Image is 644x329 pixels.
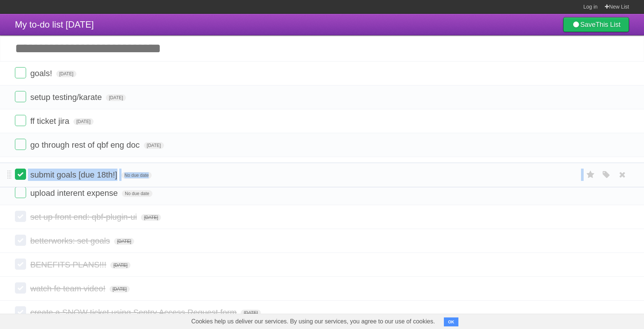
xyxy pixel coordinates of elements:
[30,69,54,78] span: goals!
[15,306,26,317] label: Done
[30,140,142,150] span: go through rest of qbf eng doc
[56,70,76,77] span: [DATE]
[15,169,26,180] label: Done
[30,170,119,179] span: submit goals [due 18th!]
[144,142,164,149] span: [DATE]
[30,260,108,269] span: BENEFITS PLANS!!!
[15,211,26,222] label: Done
[114,238,134,245] span: [DATE]
[15,187,26,198] label: Done
[184,314,442,329] span: Cookies help us deliver our services. By using our services, you agree to our use of cookies.
[15,91,26,102] label: Done
[30,308,239,317] span: create a SNOW ticket using Sentry Access Request form
[121,172,152,179] span: No due date
[110,262,130,269] span: [DATE]
[30,188,120,198] span: upload interent expense
[15,115,26,126] label: Done
[30,116,71,126] span: ff ticket jira
[444,317,458,326] button: OK
[15,282,26,294] label: Done
[241,310,261,316] span: [DATE]
[30,284,107,293] span: watch fe team video!
[30,212,139,222] span: set up front end: qbf-plugin-ui
[30,236,112,245] span: betterworks: set goals
[584,169,598,181] label: Star task
[73,118,94,125] span: [DATE]
[596,21,621,28] b: This List
[110,286,130,292] span: [DATE]
[15,258,26,270] label: Done
[15,139,26,150] label: Done
[15,19,94,29] span: My to-do list [DATE]
[122,190,152,197] span: No due date
[30,93,104,102] span: setup testing/karate
[106,94,126,101] span: [DATE]
[141,214,161,221] span: [DATE]
[15,67,26,78] label: Done
[563,17,629,32] a: SaveThis List
[15,235,26,246] label: Done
